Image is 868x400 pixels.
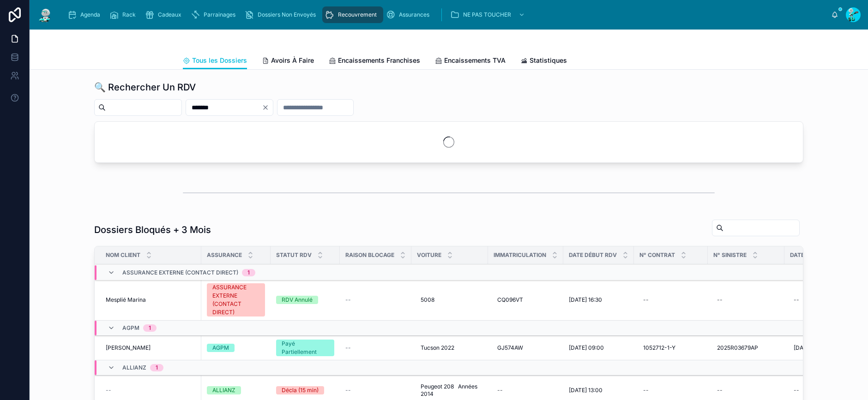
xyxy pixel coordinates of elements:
[207,283,265,316] a: ASSURANCE EXTERNE (CONTACT DIRECT)
[106,387,196,394] a: --
[569,344,604,352] span: [DATE] 09:00
[242,6,322,23] a: Dossiers Non Envoyés
[794,296,799,304] div: --
[204,11,235,18] span: Parrainages
[435,52,506,71] a: Encaissements TVA
[192,56,247,65] span: Tous les Dossiers
[569,296,628,304] a: [DATE] 16:30
[569,344,628,352] a: [DATE] 09:00
[94,81,196,94] h1: 🔍 Rechercher Un RDV
[338,56,420,65] span: Encaissements Franchises
[276,340,334,356] a: Payé Partiellement
[444,56,506,65] span: Encaissements TVA
[212,344,229,352] div: AGPM
[530,56,567,65] span: Statistiques
[713,251,747,259] span: N° Sinistre
[276,386,334,394] a: Décla (15 min)
[122,324,139,332] span: AGPM
[717,387,723,394] div: --
[80,11,100,18] span: Agenda
[207,251,242,259] span: Assurance
[106,387,111,394] span: --
[282,386,319,394] div: Décla (15 min)
[106,296,196,304] a: Mesplié Marina
[417,251,441,259] span: Voiture
[329,52,420,71] a: Encaissements Franchises
[383,6,436,23] a: Assurances
[520,52,567,71] a: Statistiques
[497,296,523,304] span: CQ096VT
[65,6,107,23] a: Agenda
[345,251,394,259] span: Raison Blocage
[421,383,479,398] span: Peugeot 208 Années 2014
[447,6,530,23] a: NE PAS TOUCHER
[639,251,675,259] span: N° Contrat
[345,296,406,304] a: --
[790,383,848,398] a: --
[717,344,758,352] span: 2025R03679AP
[639,383,702,398] a: --
[106,296,146,304] span: Mesplié Marina
[212,386,235,394] div: ALLIANZ
[713,340,779,355] a: 2025R03679AP
[399,11,429,18] span: Assurances
[790,293,848,307] a: --
[639,340,702,355] a: 1052712-1-Y
[282,340,329,356] div: Payé Partiellement
[212,283,259,316] div: ASSURANCE EXTERNE (CONTACT DIRECT)
[494,340,558,355] a: GJ574AW
[569,387,628,394] a: [DATE] 13:00
[569,387,603,394] span: [DATE] 13:00
[643,344,675,352] span: 1052712-1-Y
[345,387,406,394] a: --
[794,387,799,394] div: --
[639,293,702,307] a: --
[643,296,649,304] div: --
[494,383,558,398] a: --
[107,6,142,23] a: Rack
[643,387,649,394] div: --
[262,52,314,71] a: Avoirs À Faire
[322,6,383,23] a: Recouvrement
[122,11,136,18] span: Rack
[276,251,312,259] span: Statut RDV
[345,344,406,352] a: --
[790,340,848,355] a: [DATE]
[417,340,482,355] a: Tucson 2022
[106,251,140,259] span: Nom Client
[149,324,151,332] div: 1
[497,387,503,394] div: --
[345,344,351,352] span: --
[61,5,831,25] div: scrollable content
[271,56,314,65] span: Avoirs À Faire
[713,383,779,398] a: --
[282,296,313,304] div: RDV Annulé
[122,269,238,276] span: ASSURANCE EXTERNE (CONTACT DIRECT)
[183,52,247,70] a: Tous les Dossiers
[207,386,265,394] a: ALLIANZ
[37,7,54,22] img: App logo
[262,104,273,111] button: Clear
[188,6,242,23] a: Parrainages
[569,296,602,304] span: [DATE] 16:30
[158,11,181,18] span: Cadeaux
[790,251,831,259] span: Date Sinistre
[794,344,812,352] span: [DATE]
[713,293,779,307] a: --
[345,296,351,304] span: --
[717,296,723,304] div: --
[122,364,146,371] span: ALLIANZ
[417,293,482,307] a: 5008
[345,387,351,394] span: --
[421,296,434,304] span: 5008
[276,296,334,304] a: RDV Annulé
[106,344,196,352] a: [PERSON_NAME]
[338,11,377,18] span: Recouvrement
[142,6,188,23] a: Cadeaux
[106,344,151,352] span: [PERSON_NAME]
[421,344,454,352] span: Tucson 2022
[258,11,316,18] span: Dossiers Non Envoyés
[497,344,523,352] span: GJ574AW
[494,293,558,307] a: CQ096VT
[494,251,546,259] span: Immatriculation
